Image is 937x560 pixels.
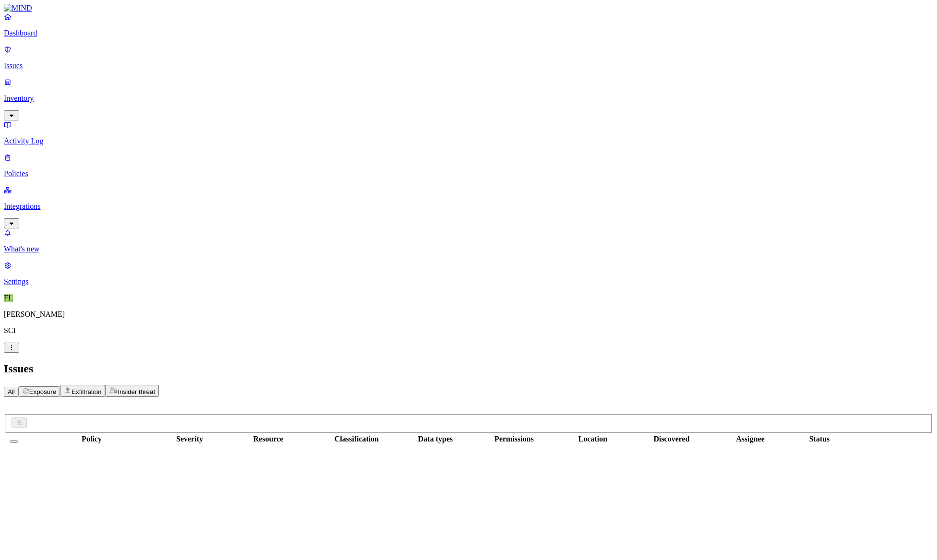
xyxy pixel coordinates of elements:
p: [PERSON_NAME] [4,310,933,319]
div: Data types [397,435,474,443]
div: Location [554,435,631,443]
div: Discovered [633,435,710,443]
div: Resource [220,435,316,443]
p: Activity Log [4,137,933,145]
div: Assignee [712,435,789,443]
p: Integrations [4,202,933,211]
div: Status [791,435,848,443]
p: SCI [4,326,933,335]
a: Integrations [4,186,933,227]
div: Severity [161,435,218,443]
p: Inventory [4,94,933,103]
p: What's new [4,245,933,253]
p: Policies [4,169,933,178]
img: MIND [4,4,32,12]
a: Policies [4,153,933,178]
p: Settings [4,277,933,286]
a: Activity Log [4,120,933,145]
a: MIND [4,4,933,12]
div: Policy [24,435,159,443]
p: Issues [4,61,933,70]
p: Dashboard [4,29,933,37]
span: Insider threat [118,388,155,395]
div: Permissions [476,435,553,443]
a: Inventory [4,78,933,119]
a: Settings [4,261,933,286]
a: Dashboard [4,12,933,37]
div: Classification [318,435,395,443]
span: Exfiltration [72,388,101,395]
span: All [8,388,15,395]
a: Issues [4,45,933,70]
span: FL [4,294,13,302]
h2: Issues [4,362,933,375]
a: What's new [4,228,933,253]
span: Exposure [29,388,56,395]
button: Select all [10,440,18,443]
